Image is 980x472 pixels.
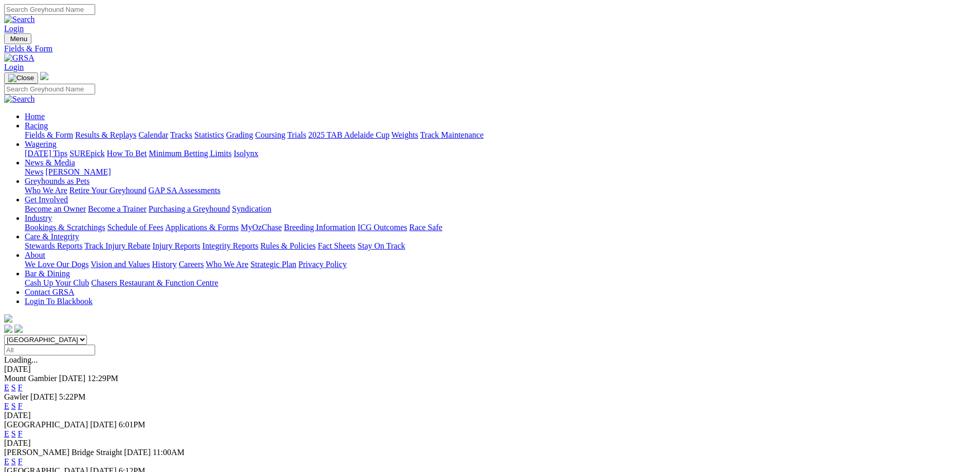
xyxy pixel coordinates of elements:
a: Who We Are [206,260,248,269]
a: F [18,383,23,392]
a: ICG Outcomes [358,223,407,232]
a: Contact GRSA [25,288,74,296]
img: logo-grsa-white.png [40,72,48,80]
a: Vision and Values [91,260,150,269]
span: 5:22PM [59,392,86,401]
span: Mount Gambier [4,374,57,383]
a: F [18,402,23,410]
a: SUREpick [69,149,104,158]
a: Integrity Reports [202,241,258,250]
a: Statistics [194,130,224,139]
a: Purchasing a Greyhound [149,204,230,213]
a: Stay On Track [358,241,405,250]
a: Fields & Form [25,130,73,139]
img: logo-grsa-white.png [4,314,12,323]
img: Close [8,74,34,82]
a: Get Involved [25,195,68,204]
a: Strategic Plan [251,260,296,269]
div: Care & Integrity [25,241,976,251]
a: Syndication [232,204,271,213]
a: Schedule of Fees [107,223,163,232]
a: Chasers Restaurant & Function Centre [91,278,218,287]
img: facebook.svg [4,325,12,333]
input: Search [4,84,95,95]
a: Bar & Dining [25,269,70,278]
a: History [152,260,176,269]
a: Coursing [255,130,286,139]
a: Trials [287,130,306,139]
a: Race Safe [409,223,442,232]
a: Login To Blackbook [25,297,93,306]
a: MyOzChase [241,223,282,232]
a: Results & Replays [75,130,136,139]
a: S [11,402,16,410]
a: Login [4,63,24,71]
a: Stewards Reports [25,241,82,250]
img: GRSA [4,53,34,63]
a: Retire Your Greyhound [69,186,147,195]
a: Minimum Betting Limits [149,149,231,158]
a: We Love Our Dogs [25,260,88,269]
div: Racing [25,130,976,140]
a: Become a Trainer [88,204,147,213]
a: Track Injury Rebate [84,241,150,250]
a: Racing [25,121,48,130]
a: Login [4,24,24,33]
span: 12:29PM [87,374,118,383]
a: GAP SA Assessments [149,186,221,195]
a: Fact Sheets [318,241,355,250]
a: Who We Are [25,186,67,195]
a: Become an Owner [25,204,86,213]
a: Privacy Policy [298,260,347,269]
button: Toggle navigation [4,33,31,44]
a: S [11,429,16,438]
div: [DATE] [4,365,976,374]
div: About [25,260,976,269]
a: Rules & Policies [260,241,316,250]
div: Industry [25,223,976,232]
span: [GEOGRAPHIC_DATA] [4,420,88,429]
span: [DATE] [124,448,151,457]
input: Select date [4,345,95,355]
a: News [25,167,43,176]
a: [PERSON_NAME] [45,167,111,176]
a: E [4,383,9,392]
a: Tracks [170,130,192,139]
img: Search [4,15,35,24]
div: Greyhounds as Pets [25,186,976,195]
a: 2025 TAB Adelaide Cup [308,130,389,139]
a: E [4,457,9,466]
span: [DATE] [90,420,117,429]
span: [PERSON_NAME] Bridge Straight [4,448,122,457]
a: Track Maintenance [420,130,484,139]
a: Fields & Form [4,44,976,53]
a: F [18,457,23,466]
a: E [4,402,9,410]
a: [DATE] Tips [25,149,67,158]
a: S [11,383,16,392]
span: [DATE] [59,374,86,383]
a: Weights [391,130,418,139]
div: News & Media [25,167,976,177]
span: Menu [10,35,27,43]
a: Bookings & Scratchings [25,223,105,232]
a: Isolynx [234,149,258,158]
a: About [25,251,45,259]
div: Wagering [25,149,976,158]
button: Toggle navigation [4,72,38,84]
a: Grading [226,130,253,139]
input: Search [4,4,95,15]
a: Home [25,112,45,121]
span: Loading... [4,355,38,364]
img: twitter.svg [14,325,23,333]
img: Search [4,95,35,104]
a: Industry [25,214,52,222]
a: Calendar [138,130,168,139]
a: Wagering [25,140,57,148]
a: F [18,429,23,438]
a: Careers [179,260,204,269]
a: S [11,457,16,466]
a: Applications & Forms [165,223,239,232]
a: Breeding Information [284,223,355,232]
